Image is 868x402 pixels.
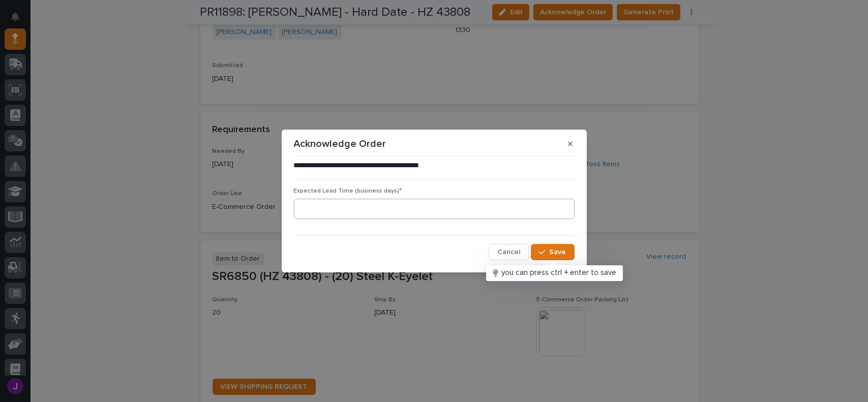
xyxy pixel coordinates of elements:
[550,249,566,256] span: Save
[294,188,402,194] span: Expected Lead Time (business days)
[489,244,529,260] button: Cancel
[531,244,574,260] button: Save
[294,138,386,150] p: Acknowledge Order
[497,249,520,256] span: Cancel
